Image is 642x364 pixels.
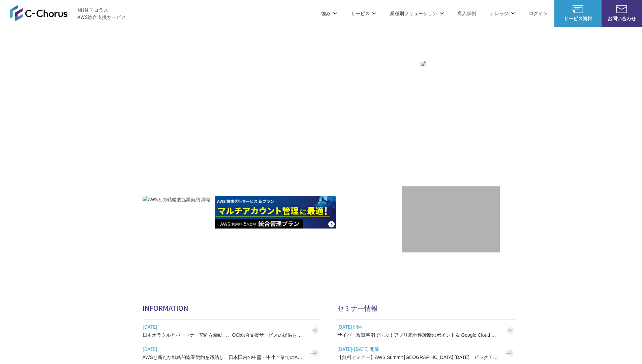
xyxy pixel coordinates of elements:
a: 導入事例 [457,10,476,17]
h2: INFORMATION [143,303,321,313]
a: AWS総合支援サービス C-Chorus NHN テコラスAWS総合支援サービス [10,5,126,21]
span: [DATE]-[DATE] 開催 [337,344,499,354]
h1: AWS ジャーニーの 成功を実現 [143,111,402,176]
a: [DATE]-[DATE] 開催 【無料セミナー】AWS Summit [GEOGRAPHIC_DATA] [DATE] ピックアップセッション [337,342,516,364]
img: お問い合わせ [616,5,627,13]
img: AWS請求代行サービス 統合管理プラン [215,196,336,229]
a: ログイン [529,10,548,17]
em: AWS [443,130,458,140]
p: サービス [351,10,376,17]
h3: 【無料セミナー】AWS Summit [GEOGRAPHIC_DATA] [DATE] ピックアップセッション [337,354,499,361]
img: 契約件数 [416,196,486,246]
img: AWSとの戦略的協業契約 締結 [143,196,211,203]
span: NHN テコラス AWS総合支援サービス [78,6,126,21]
p: 強み [321,10,337,17]
span: [DATE] 開催 [337,322,499,332]
p: 最上位プレミアティア サービスパートナー [412,130,489,156]
span: お問い合わせ [602,15,642,22]
h3: 日本オラクルとパートナー契約を締結し、OCI総合支援サービスの提供を開始 [143,332,304,338]
h3: サイバー攻撃事例で学ぶ！アプリ脆弱性診断のポイント＆ Google Cloud セキュリティ対策 [337,332,499,338]
img: AWS総合支援サービス C-Chorus [10,5,67,21]
img: AWSプレミアティアサービスパートナー [421,61,481,122]
a: [DATE] AWSと新たな戦略的協業契約を締結し、日本国内の中堅・中小企業でのAWS活用を加速 [143,342,321,364]
span: [DATE] [143,344,304,354]
h3: AWSと新たな戦略的協業契約を締結し、日本国内の中堅・中小企業でのAWS活用を加速 [143,354,304,361]
p: AWSの導入からコスト削減、 構成・運用の最適化からデータ活用まで 規模や業種業態を問わない マネージドサービスで [143,74,402,104]
p: 業種別ソリューション [390,10,444,17]
a: [DATE] 開催 サイバー攻撃事例で学ぶ！アプリ脆弱性診断のポイント＆ Google Cloud セキュリティ対策 [337,320,516,342]
p: ナレッジ [490,10,515,17]
h2: セミナー情報 [337,303,516,313]
img: AWS総合支援サービス C-Chorus サービス資料 [573,5,583,13]
span: サービス資料 [554,15,602,22]
a: [DATE] 日本オラクルとパートナー契約を締結し、OCI総合支援サービスの提供を開始 [143,320,321,342]
a: AWSとの戦略的協業契約 締結 [143,196,211,229]
span: [DATE] [143,322,304,332]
